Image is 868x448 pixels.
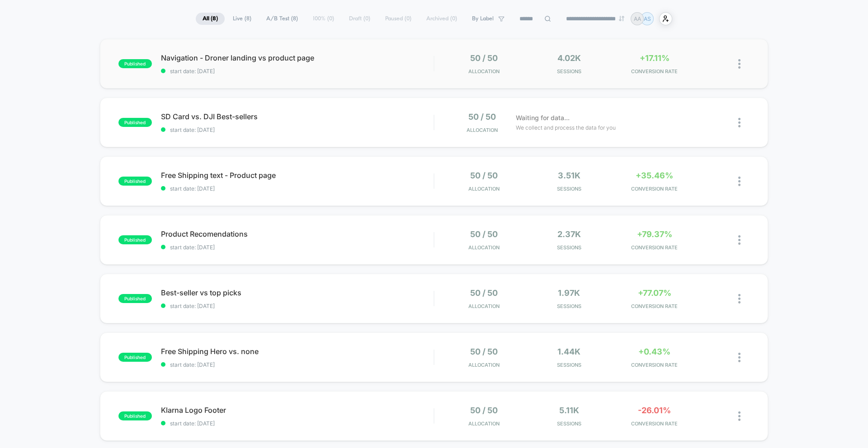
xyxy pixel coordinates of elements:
img: close [738,235,741,245]
span: published [118,353,152,362]
span: CONVERSION RATE [614,303,695,309]
span: 1.97k [558,288,580,298]
span: +17.11% [640,53,670,63]
span: 3.51k [558,171,580,180]
span: CONVERSION RATE [614,420,695,427]
span: 50 / 50 [470,171,498,180]
span: published [118,411,152,420]
span: start date: [DATE] [161,303,434,309]
button: Play, NEW DEMO 2025-VEED.mp4 [211,114,232,135]
img: end [619,16,624,21]
span: +0.43% [638,347,670,356]
span: Allocation [468,420,500,427]
span: 50 / 50 [470,288,498,298]
img: close [738,353,741,362]
p: AS [644,15,651,22]
div: Duration [336,232,360,242]
span: 5.11k [559,406,579,415]
span: SD Card vs. DJI Best-sellers [161,112,434,121]
span: start date: [DATE] [161,361,434,368]
span: Live ( 8 ) [226,13,258,25]
img: close [738,59,741,69]
span: 50 / 50 [470,406,498,415]
span: +35.46% [636,171,673,180]
span: 50 / 50 [470,347,498,356]
img: close [738,411,741,421]
img: close [738,177,741,186]
span: Best-seller vs top picks [161,288,434,297]
span: Allocation [468,303,500,309]
span: +77.07% [638,288,671,298]
span: Sessions [529,420,610,427]
span: All ( 8 ) [196,13,225,25]
span: By Label [472,15,494,22]
span: +79.37% [637,229,672,239]
img: close [738,118,741,127]
span: Sessions [529,303,610,309]
span: Klarna Logo Footer [161,406,434,415]
span: published [118,59,152,68]
span: published [118,235,152,244]
span: CONVERSION RATE [614,244,695,251]
span: Navigation - Droner landing vs product page [161,53,434,62]
span: Sessions [529,244,610,251]
span: Free Shipping text - Product page [161,171,434,180]
button: Play, NEW DEMO 2025-VEED.mp4 [5,230,19,244]
span: 4.02k [557,53,581,63]
span: A/B Test ( 8 ) [259,13,305,25]
span: Allocation [468,362,500,368]
span: 50 / 50 [470,53,498,63]
span: Allocation [468,244,500,251]
span: published [118,294,152,303]
span: start date: [DATE] [161,185,434,192]
span: 1.44k [557,347,580,356]
span: 50 / 50 [468,112,496,121]
input: Volume [377,233,405,242]
p: AA [634,15,641,22]
span: start date: [DATE] [161,126,434,133]
span: start date: [DATE] [161,68,434,75]
span: -26.01% [638,406,671,415]
div: Current time [314,232,335,242]
input: Seek [7,218,438,226]
span: Product Recomendations [161,229,434,238]
span: Sessions [529,68,610,75]
span: CONVERSION RATE [614,186,695,192]
span: Waiting for data... [516,113,570,123]
img: close [738,294,741,303]
span: CONVERSION RATE [614,68,695,75]
span: CONVERSION RATE [614,362,695,368]
span: Allocation [468,186,500,192]
span: Sessions [529,362,610,368]
span: Allocation [467,127,498,133]
span: start date: [DATE] [161,244,434,251]
span: Sessions [529,186,610,192]
span: published [118,118,152,127]
span: Free Shipping Hero vs. none [161,347,434,356]
span: start date: [DATE] [161,420,434,427]
span: 50 / 50 [470,229,498,239]
span: published [118,177,152,186]
span: Allocation [468,68,500,75]
span: 2.37k [557,229,581,239]
span: We collect and process the data for you [516,123,616,132]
